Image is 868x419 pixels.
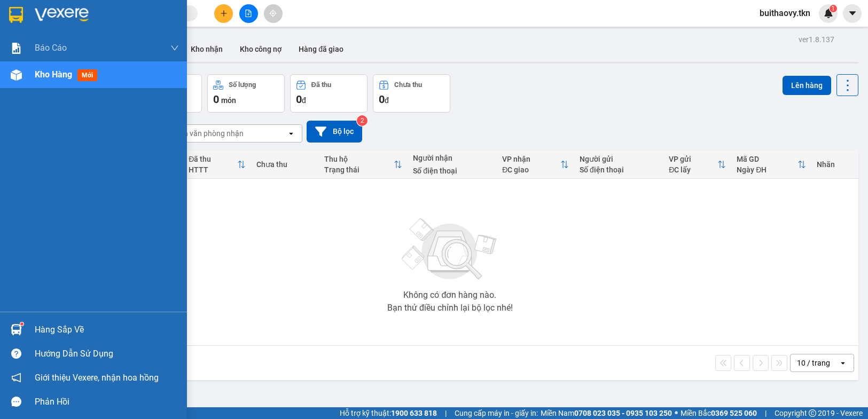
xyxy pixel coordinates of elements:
[669,155,717,163] div: VP gửi
[824,9,833,18] img: icon-new-feature
[302,96,306,105] span: đ
[797,358,830,368] div: 10 / trang
[848,9,857,18] span: caret-down
[455,407,538,419] span: Cung cấp máy in - giấy in:
[229,81,256,89] div: Số lượng
[11,69,22,81] img: warehouse-icon
[663,151,731,179] th: Toggle SortBy
[839,359,847,367] svg: open
[9,7,23,23] img: logo-vxr
[207,74,285,113] button: Số lượng0món
[751,6,819,20] span: buithaovy.tkn
[290,36,352,62] button: Hàng đã giao
[11,349,21,359] span: question-circle
[830,5,837,12] sup: 1
[213,93,219,106] span: 0
[379,93,385,106] span: 0
[170,44,179,52] span: down
[357,115,367,126] sup: 2
[170,128,244,139] div: Chọn văn phòng nhận
[11,324,22,335] img: warehouse-icon
[183,151,251,179] th: Toggle SortBy
[385,96,389,105] span: đ
[669,165,717,174] div: ĐC lấy
[256,160,314,169] div: Chưa thu
[445,407,447,419] span: |
[413,154,491,162] div: Người nhận
[765,407,767,419] span: |
[11,397,21,407] span: message
[324,165,394,174] div: Trạng thái
[214,4,233,23] button: plus
[502,155,560,163] div: VP nhận
[311,81,331,89] div: Đã thu
[574,409,672,417] strong: 0708 023 035 - 0935 103 250
[11,373,21,383] span: notification
[11,43,22,54] img: solution-icon
[77,69,97,81] span: mới
[394,81,422,89] div: Chưa thu
[731,151,811,179] th: Toggle SortBy
[35,371,159,384] span: Giới thiệu Vexere, nhận hoa hồng
[220,10,228,17] span: plus
[737,165,797,174] div: Ngày ĐH
[296,93,302,106] span: 0
[387,304,513,312] div: Bạn thử điều chỉnh lại bộ lọc nhé!
[681,407,757,419] span: Miền Bắc
[502,165,560,174] div: ĐC giao
[799,34,834,45] div: ver 1.8.137
[35,69,72,80] span: Kho hàng
[245,10,252,17] span: file-add
[231,36,290,62] button: Kho công nợ
[340,407,437,419] span: Hỗ trợ kỹ thuật:
[35,346,179,362] div: Hướng dẫn sử dụng
[580,165,658,174] div: Số điện thoại
[675,411,678,415] span: ⚪️
[413,167,491,175] div: Số điện thoại
[711,409,757,417] strong: 0369 525 060
[35,41,67,54] span: Báo cáo
[497,151,574,179] th: Toggle SortBy
[843,4,862,23] button: caret-down
[221,96,236,105] span: món
[783,76,831,95] button: Lên hàng
[307,121,362,143] button: Bộ lọc
[396,212,503,287] img: svg+xml;base64,PHN2ZyBjbGFzcz0ibGlzdC1wbHVnX19zdmciIHhtbG5zPSJodHRwOi8vd3d3LnczLm9yZy8yMDAwL3N2Zy...
[391,409,437,417] strong: 1900 633 818
[403,291,496,299] div: Không có đơn hàng nào.
[737,155,797,163] div: Mã GD
[239,4,258,23] button: file-add
[290,74,367,113] button: Đã thu0đ
[269,10,277,17] span: aim
[319,151,408,179] th: Toggle SortBy
[264,4,283,23] button: aim
[35,394,179,410] div: Phản hồi
[817,160,853,169] div: Nhãn
[324,155,394,163] div: Thu hộ
[189,165,237,174] div: HTTT
[373,74,450,113] button: Chưa thu0đ
[541,407,672,419] span: Miền Nam
[831,5,835,12] span: 1
[809,409,816,417] span: copyright
[189,155,237,163] div: Đã thu
[580,155,658,163] div: Người gửi
[287,129,295,138] svg: open
[20,322,24,326] sup: 1
[35,322,179,338] div: Hàng sắp về
[182,36,231,62] button: Kho nhận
